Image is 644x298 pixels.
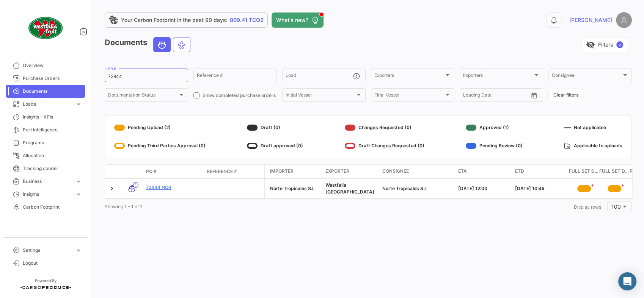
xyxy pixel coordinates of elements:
[120,169,143,175] datatable-header-cell: Transport mode
[379,165,455,178] datatable-header-cell: Consignee
[121,16,228,24] span: Your Carbon Footprint in the past 90 days:
[6,136,85,149] a: Programs
[599,168,630,175] span: Full Set Docs WFZA Finals
[75,191,82,198] span: expand_more
[458,168,467,175] span: ETA
[569,165,599,178] datatable-header-cell: Full Set Docs WFZA
[146,168,157,175] span: PO #
[203,92,276,99] span: Show completed purchase orders
[374,94,444,99] span: Final Vessel
[6,162,85,175] a: Tracking courier
[548,89,583,101] button: Clear filters
[133,182,138,188] span: 1
[325,168,349,175] span: Exporter
[569,16,612,24] span: [PERSON_NAME]
[27,9,64,47] img: client-50.png
[6,201,85,214] a: Carbon Footprint
[466,140,523,152] div: Pending Review (0)
[345,140,424,152] div: Draft Changes Requested (0)
[23,88,82,95] span: Documents
[463,94,474,99] input: From
[108,185,116,192] a: Expand/Collapse Row
[564,140,622,152] div: Applicable to uploads
[345,122,424,134] div: Changes Requested (0)
[286,94,355,99] span: Initial Vessel
[23,178,72,185] span: Business
[458,185,509,192] div: [DATE] 12:00
[512,165,569,178] datatable-header-cell: ETD
[105,204,142,209] span: Showing 1 - 1 of 1
[6,111,85,123] a: Insights - KPIs
[23,62,82,69] span: Overview
[173,37,190,52] button: Air
[23,260,82,267] span: Logout
[6,72,85,85] a: Purchase Orders
[455,165,512,178] datatable-header-cell: ETA
[105,37,193,52] h3: Documents
[616,41,623,48] span: ✓
[23,152,82,159] span: Allocation
[23,139,82,146] span: Programs
[23,247,72,254] span: Settings
[75,247,82,254] span: expand_more
[270,168,294,175] span: Importer
[146,184,201,191] a: 72844 NOR
[515,168,524,175] span: ETD
[154,37,170,52] button: Ocean
[463,74,533,79] span: Importers
[552,74,622,79] span: Consignee
[207,168,237,175] span: Reference #
[23,165,82,172] span: Tracking courier
[230,16,264,24] span: 809.41 TCO2
[272,12,324,28] button: What's new?
[23,114,82,120] span: Insights - KPIs
[276,16,308,24] span: What's new?
[466,122,523,134] div: Approved (1)
[581,37,628,52] button: visibility_offFilters✓
[599,165,630,178] datatable-header-cell: Full Set Docs WFZA Finals
[528,90,540,101] button: Open calendar
[105,12,268,28] a: Your Carbon Footprint in the past 90 days:809.41 TCO2
[322,165,379,178] datatable-header-cell: Exporter
[479,94,510,99] input: To
[574,204,601,210] span: Display rows
[6,85,85,98] a: Documents
[382,168,409,175] span: Consignee
[143,165,204,178] datatable-header-cell: PO #
[108,94,178,99] span: Documentation Status
[586,40,595,49] span: visibility_off
[616,12,632,28] img: placeholder-user.png
[114,140,206,152] div: Pending Third Parties Approval (0)
[247,122,303,134] div: Draft (0)
[75,101,82,108] span: expand_more
[204,165,264,178] datatable-header-cell: Reference #
[569,168,599,175] span: Full Set Docs WFZA
[270,185,319,192] div: Norte Tropicales S.L
[6,59,85,72] a: Overview
[23,101,72,108] span: Loads
[515,185,566,192] div: [DATE] 10:49
[374,74,444,79] span: Exporters
[114,122,206,134] div: Pending Upload (2)
[23,126,82,133] span: Port Intelligence
[618,272,636,290] div: Abrir Intercom Messenger
[265,165,322,178] datatable-header-cell: Importer
[247,140,303,152] div: Draft approved (0)
[6,123,85,136] a: Port Intelligence
[325,182,376,195] div: Westfalia [GEOGRAPHIC_DATA]
[6,149,85,162] a: Allocation
[564,122,622,134] div: Not applicable
[23,204,82,211] span: Carbon Footprint
[382,186,427,191] span: Norte Tropicales S.L
[23,191,72,198] span: Insights
[75,178,82,185] span: expand_more
[611,203,621,210] span: 100
[23,75,82,82] span: Purchase Orders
